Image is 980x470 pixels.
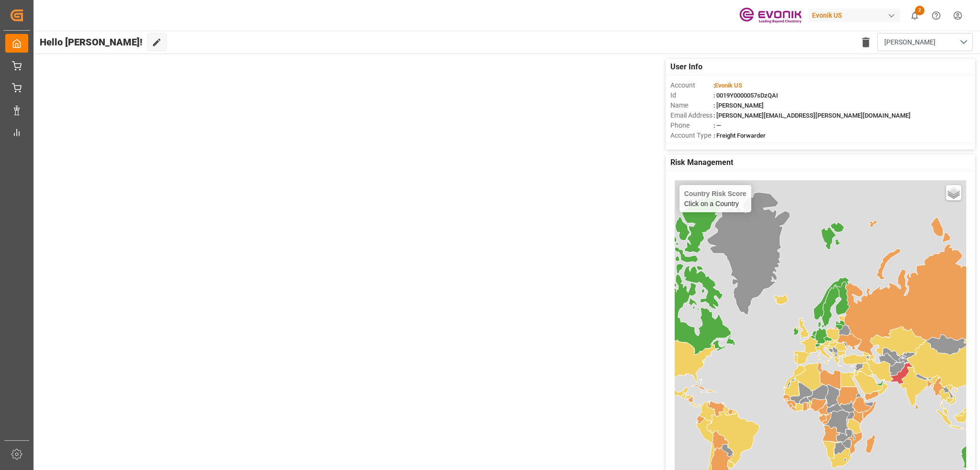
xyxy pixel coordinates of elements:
[884,37,935,47] span: [PERSON_NAME]
[684,190,746,197] h4: Country Risk Score
[925,5,947,26] button: Help Center
[713,112,911,119] span: : [PERSON_NAME][EMAIL_ADDRESS][PERSON_NAME][DOMAIN_NAME]
[713,92,778,99] span: : 0019Y0000057sDzQAI
[904,5,925,26] button: show 2 new notifications
[670,157,733,168] span: Risk Management
[808,6,904,24] button: Evonik US
[877,33,973,51] button: open menu
[684,190,746,208] div: Click on a Country
[670,100,713,110] span: Name
[808,9,900,22] div: Evonik US
[670,110,713,120] span: Email Address
[739,7,802,24] img: Evonik-brand-mark-Deep-Purple-RGB.jpeg_1700498283.jpeg
[713,122,721,129] span: : —
[670,131,713,141] span: Account Type
[713,102,764,109] span: : [PERSON_NAME]
[715,82,742,89] span: Evonik US
[946,185,961,200] a: Layers
[670,90,713,100] span: Id
[40,33,143,51] span: Hello [PERSON_NAME]!
[670,80,713,90] span: Account
[915,6,924,15] span: 2
[713,132,766,139] span: : Freight Forwarder
[713,82,742,89] span: :
[670,120,713,131] span: Phone
[670,61,702,73] span: User Info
